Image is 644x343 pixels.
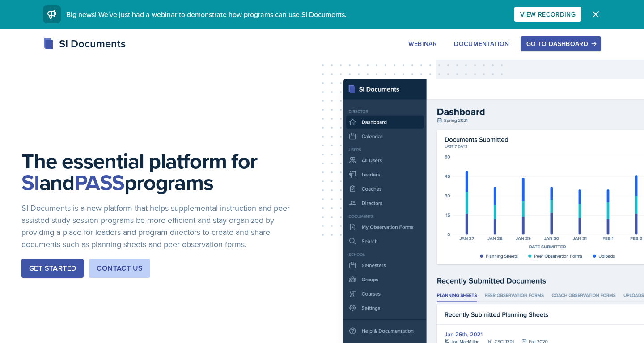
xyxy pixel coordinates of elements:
div: Go to Dashboard [526,40,595,47]
span: Big news! We've just had a webinar to demonstrate how programs can use SI Documents. [66,9,347,19]
button: View Recording [514,7,581,22]
button: Documentation [448,36,515,51]
button: Go to Dashboard [521,36,601,51]
div: View Recording [520,11,576,18]
div: Documentation [454,40,509,47]
button: Get Started [21,259,84,278]
div: Contact Us [97,263,143,274]
button: Webinar [402,36,443,51]
div: Get Started [29,263,76,274]
button: Contact Us [89,259,150,278]
div: Webinar [408,40,437,47]
div: SI Documents [43,36,126,52]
